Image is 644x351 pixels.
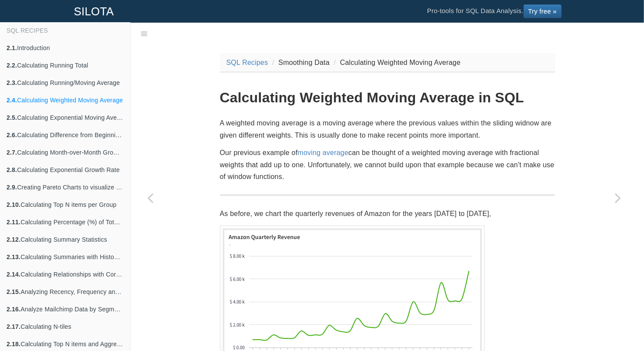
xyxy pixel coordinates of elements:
[220,147,555,182] p: Our previous example of can be thought of a weighted moving average with fractional weights that ...
[7,132,17,138] b: 2.6.
[7,184,17,191] b: 2.9.
[332,57,461,68] li: Calculating Weighted Moving Average
[67,0,121,22] a: SILOTA
[523,4,562,18] a: Try free »
[7,219,20,226] b: 2.11.
[7,271,20,278] b: 2.14.
[7,306,20,313] b: 2.16.
[7,79,17,86] b: 2.3.
[131,44,170,351] a: Previous page: Calculating Running/Moving Average
[7,341,20,348] b: 2.18.
[7,253,20,260] b: 2.13.
[7,62,17,69] b: 2.2.
[7,149,17,156] b: 2.7.
[7,201,20,208] b: 2.10.
[598,44,637,351] a: Next page: Calculating Exponential Moving Average with Recursive CTEs
[220,208,555,219] p: As before, we chart the quarterly revenues of Amazon for the years [DATE] to [DATE],
[7,288,20,295] b: 2.15.
[220,117,555,141] p: A weighted moving average is a moving average where the previous values within the sliding widnow...
[7,44,17,51] b: 2.1.
[7,166,17,173] b: 2.8.
[600,307,634,341] iframe: Drift Widget Chat Controller
[7,97,17,104] b: 2.4.
[270,57,330,68] li: Smoothing Data
[7,236,20,243] b: 2.12.
[297,149,348,156] a: moving average
[7,323,20,330] b: 2.17.
[418,0,570,22] li: Pro-tools for SQL Data Analysis.
[220,90,555,105] h1: Calculating Weighted Moving Average in SQL
[226,59,268,66] a: SQL Recipes
[7,114,17,121] b: 2.5.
